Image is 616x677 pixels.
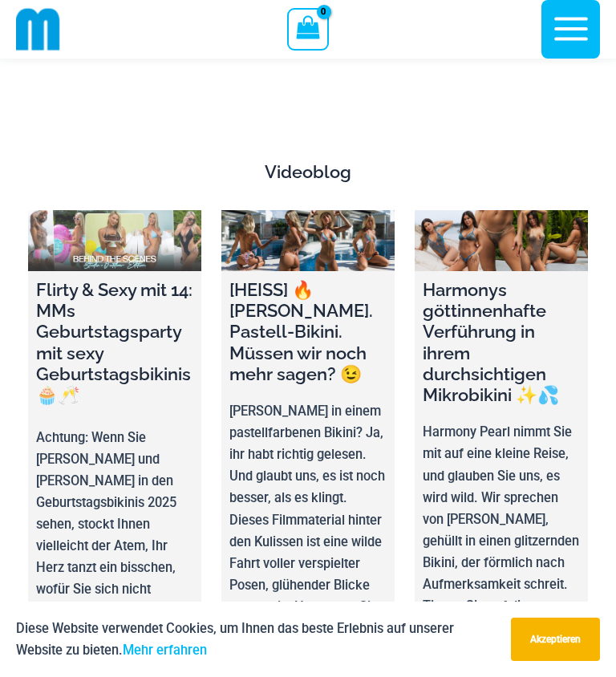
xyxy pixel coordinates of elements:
font: [HEISS] 🔥 [PERSON_NAME]. Pastell-Bikini. Müssen wir noch mehr sagen? 😉 [229,279,373,384]
font: Harmonys göttinnenhafte Verführung in ihrem durchsichtigen Mikrobikini ✨💦 [423,279,559,405]
img: abgeschnittenes mm-Emblem [16,7,60,51]
a: Flirty & Sexy mit 14: MMs Geburtstagsparty mit sexy Geburtstagsbikinis 🧁🥂 [28,210,201,271]
font: Diese Website verwendet Cookies, um Ihnen das beste Erlebnis auf unserer Website zu bieten. [16,621,454,658]
font: Akzeptieren [530,634,581,645]
font: Flirty & Sexy mit 14: MMs Geburtstagsparty mit sexy Geburtstagsbikinis 🧁🥂 [36,279,192,405]
a: Einkaufswagen anzeigen, leer [287,8,328,50]
button: Akzeptieren [511,618,600,661]
a: Mehr erfahren [123,643,207,658]
font: Videoblog [265,161,351,182]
